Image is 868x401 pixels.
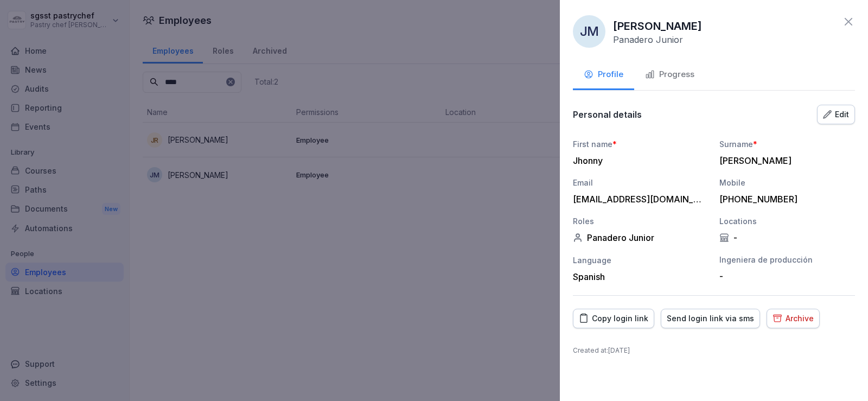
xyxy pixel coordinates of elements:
[573,155,703,166] div: Jhonny
[667,313,754,324] div: Send login link via sms
[719,215,855,227] div: Locations
[773,313,814,324] div: Archive
[573,309,654,328] button: Copy login link
[573,194,703,205] div: [EMAIL_ADDRESS][DOMAIN_NAME]
[573,15,605,48] div: JM
[573,232,709,243] div: Panadero Junior
[719,138,855,150] div: Surname
[573,177,709,188] div: Email
[634,61,705,90] button: Progress
[579,313,648,324] div: Copy login link
[573,254,709,266] div: Language
[613,18,702,34] p: [PERSON_NAME]
[719,232,855,243] div: -
[573,109,642,120] p: Personal details
[719,194,850,205] div: [PHONE_NUMBER]
[573,215,709,227] div: Roles
[719,177,855,188] div: Mobile
[719,155,850,166] div: [PERSON_NAME]
[573,346,855,355] p: Created at : [DATE]
[823,109,849,120] div: Edit
[573,271,709,282] div: Spanish
[661,309,760,328] button: Send login link via sms
[584,68,623,81] div: Profile
[613,34,683,45] p: Panadero Junior
[719,271,850,282] div: -
[573,61,634,90] button: Profile
[817,105,855,124] button: Edit
[719,254,855,265] div: Ingeniera de producción
[645,68,694,81] div: Progress
[767,309,820,328] button: Archive
[573,138,709,150] div: First name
